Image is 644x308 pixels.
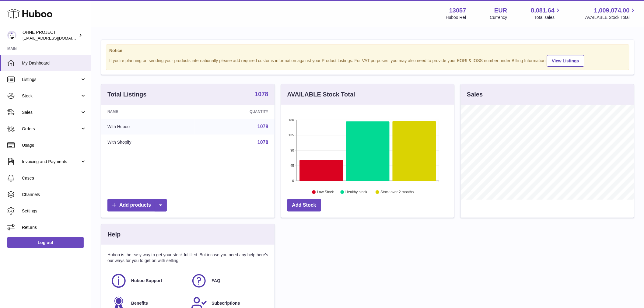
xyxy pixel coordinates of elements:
[107,199,167,212] a: Add products
[490,15,507,20] div: Currency
[380,190,414,194] text: Stock over 2 months
[23,36,89,40] span: [EMAIL_ADDRESS][DOMAIN_NAME]
[191,273,265,289] a: FAQ
[23,30,77,41] div: OHNE PROJECT
[7,237,84,248] a: Log out
[101,105,195,119] th: Name
[131,300,148,306] span: Benefits
[585,6,637,20] a: 1,009,074.00 AVAILABLE Stock Total
[287,199,321,212] a: Add Stock
[255,91,268,97] strong: 1078
[317,190,334,194] text: Low Stock
[289,133,294,137] text: 135
[290,149,294,152] text: 90
[467,90,483,99] h3: Sales
[22,175,86,181] span: Cases
[257,124,268,129] a: 1078
[449,6,466,15] strong: 13057
[110,273,185,289] a: Huboo Support
[531,6,562,20] a: 8,081.64 Total sales
[22,110,80,115] span: Sales
[22,142,86,148] span: Usage
[212,300,240,306] span: Subscriptions
[212,278,220,284] span: FAQ
[22,225,86,230] span: Returns
[22,77,80,82] span: Listings
[547,55,584,67] a: View Listings
[22,60,86,66] span: My Dashboard
[289,118,294,122] text: 180
[287,90,355,99] h3: AVAILABLE Stock Total
[290,164,294,167] text: 45
[345,190,368,194] text: Healthy stock
[494,6,507,15] strong: EUR
[531,6,555,15] span: 8,081.64
[107,252,268,264] p: Huboo is the easy way to get your stock fulfilled. But incase you need any help here's our ways f...
[22,126,80,132] span: Orders
[101,135,195,150] td: With Shopify
[131,278,162,284] span: Huboo Support
[594,6,630,15] span: 1,009,074.00
[109,54,626,67] div: If you're planning on sending your products internationally please add required customs informati...
[22,208,86,214] span: Settings
[22,159,80,165] span: Invoicing and Payments
[7,31,16,40] img: internalAdmin-13057@internal.huboo.com
[101,119,195,135] td: With Huboo
[109,48,626,54] strong: Notice
[107,90,147,99] h3: Total Listings
[22,93,80,99] span: Stock
[292,179,294,183] text: 0
[107,230,121,239] h3: Help
[257,140,268,145] a: 1078
[255,91,268,98] a: 1078
[534,15,562,20] span: Total sales
[195,105,275,119] th: Quantity
[585,15,637,20] span: AVAILABLE Stock Total
[22,192,86,198] span: Channels
[446,15,466,20] div: Huboo Ref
